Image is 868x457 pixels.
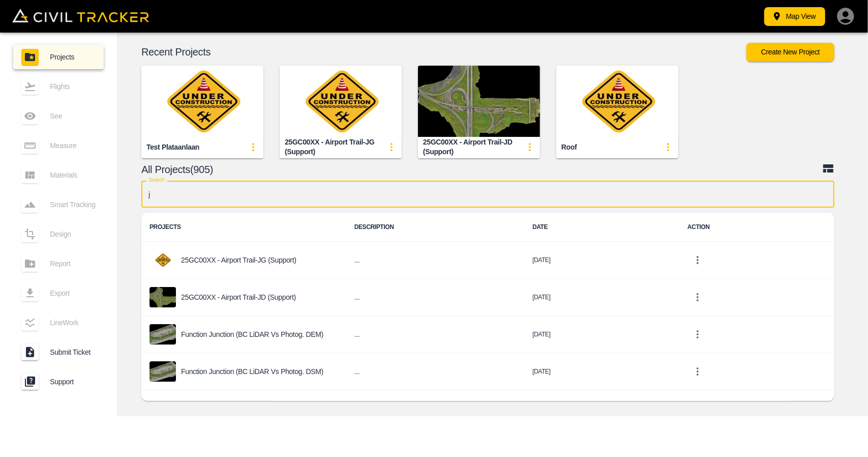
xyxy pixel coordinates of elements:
button: update-card-details [243,137,263,157]
div: 25GC00XX - Airport Trail-JD (Support) [423,137,520,156]
img: 25GC00XX - Airport Trail-JG (Support) [280,66,402,137]
td: [DATE] [524,242,679,279]
p: 25GC00XX - Airport Trail-JG (Support) [181,256,296,264]
span: Projects [50,53,96,61]
div: Roof [561,142,577,152]
button: update-card-details [520,137,540,157]
td: [DATE] [524,316,679,353]
a: Projects [13,45,104,69]
td: [DATE] [524,279,679,316]
button: update-card-details [658,137,678,157]
img: project-image [149,287,176,307]
h6: ... [354,365,516,378]
div: 25GC00XX - Airport Trail-JG (Support) [285,137,381,156]
h6: ... [354,254,516,267]
p: All Projects(905) [141,165,822,174]
div: Test plataanlaan [146,142,199,152]
img: 25GC00XX - Airport Trail-JD (Support) [418,66,540,137]
th: DATE [524,213,679,242]
a: Support [13,369,104,394]
span: Submit Ticket [50,348,96,356]
p: 25GC00XX - Airport Trail-JD (Support) [181,293,296,301]
button: Create New Project [746,43,834,62]
h6: ... [354,291,516,304]
button: update-card-details [381,137,402,157]
span: Support [50,378,96,386]
p: Recent Projects [141,48,746,56]
button: Map View [764,7,825,26]
th: ACTION [679,213,834,242]
th: PROJECTS [141,213,346,242]
img: project-image [149,361,176,382]
img: Roof [556,66,678,137]
img: project-image [149,324,176,345]
a: Submit Ticket [13,340,104,364]
img: Civil Tracker [12,9,149,23]
img: project-image [149,398,176,419]
p: Function Junction (BC LiDAR vs Photog. DSM) [181,367,323,376]
td: [DATE] [524,353,679,390]
img: project-image [149,250,176,270]
td: [DATE] [524,390,679,427]
th: DESCRIPTION [346,213,524,242]
p: Function Junction (BC LiDAR vs Photog. DEM) [181,330,323,338]
img: Test plataanlaan [141,66,263,137]
h6: ... [354,328,516,341]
